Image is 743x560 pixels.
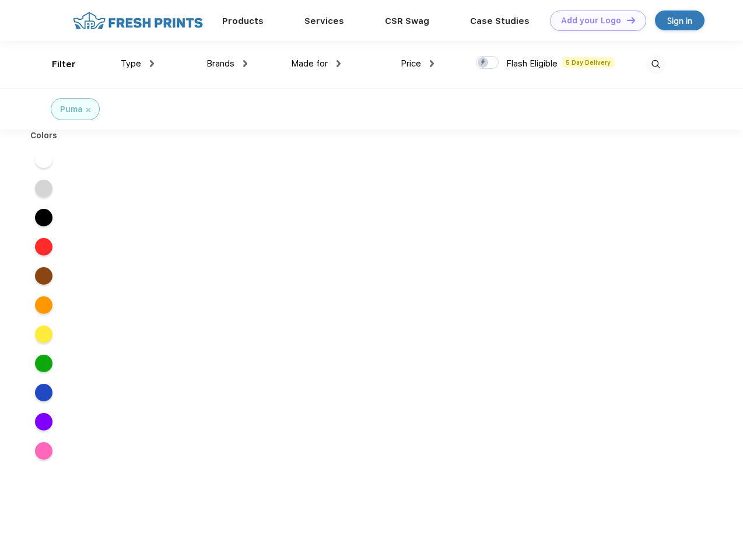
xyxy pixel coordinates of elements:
[401,58,421,69] span: Price
[69,10,206,31] img: fo%20logo%202.webp
[562,57,614,68] span: 5 Day Delivery
[304,16,344,26] a: Services
[206,58,234,69] span: Brands
[121,58,141,69] span: Type
[385,16,429,26] a: CSR Swag
[222,16,264,26] a: Products
[506,58,558,69] span: Flash Eligible
[60,103,83,116] div: Puma
[667,14,692,27] div: Sign in
[561,16,621,26] div: Add your Logo
[430,60,434,67] img: dropdown.png
[291,58,328,69] span: Made for
[243,60,247,67] img: dropdown.png
[86,108,90,112] img: filter_cancel.svg
[646,55,665,74] img: desktop_search.svg
[655,10,705,30] a: Sign in
[150,60,154,67] img: dropdown.png
[22,129,66,142] div: Colors
[627,17,635,23] img: DT
[337,60,341,67] img: dropdown.png
[52,58,76,71] div: Filter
